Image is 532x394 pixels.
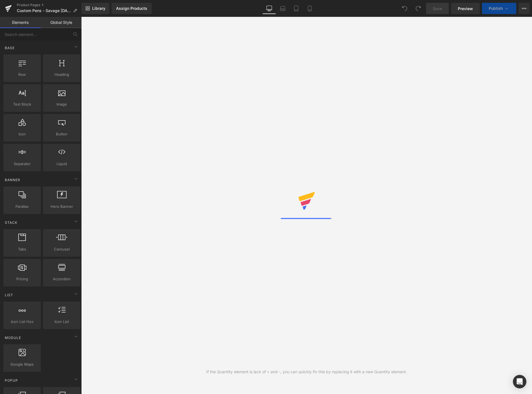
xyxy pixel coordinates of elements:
span: Pricing [5,276,39,282]
span: Stack [4,220,18,225]
span: Publish [489,6,503,11]
a: Product Pages [17,3,82,7]
span: Icon List Hoz [5,319,39,325]
a: Global Style [41,17,82,28]
span: Heading [45,72,79,78]
a: Preview [451,3,480,14]
span: Google Maps [5,361,39,367]
button: More [519,3,530,14]
span: Preview [458,6,473,12]
button: Undo [399,3,410,14]
span: Parallax [5,204,39,209]
span: Text Block [5,101,39,107]
span: Tabs [5,246,39,252]
a: Laptop [276,3,289,14]
span: Save [433,6,442,12]
span: List [4,292,14,298]
span: Separator [5,161,39,167]
span: Liquid [45,161,79,167]
span: Hero Banner [45,204,79,209]
span: Row [5,72,39,78]
div: Assign Products [116,6,147,11]
a: Tablet [289,3,303,14]
div: If the Quantity element is lack of + and -, you can quickly fix this by replacing it with a new Q... [206,369,407,375]
span: Popup [4,378,19,383]
a: Mobile [303,3,316,14]
a: New Library [82,3,109,14]
span: Library [92,6,105,11]
span: Banner [4,177,21,183]
a: Desktop [262,3,276,14]
span: Icon List [45,319,79,325]
span: Base [4,45,15,51]
div: Open Intercom Messenger [513,375,526,388]
span: Icon [5,131,39,137]
button: Redo [413,3,424,14]
span: Module [4,335,22,340]
button: Publish [482,3,516,14]
span: Button [45,131,79,137]
span: Custom Pens - Savage [DATE] [17,8,71,13]
span: Image [45,101,79,107]
span: Carousel [45,246,79,252]
span: Accordion [45,276,79,282]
